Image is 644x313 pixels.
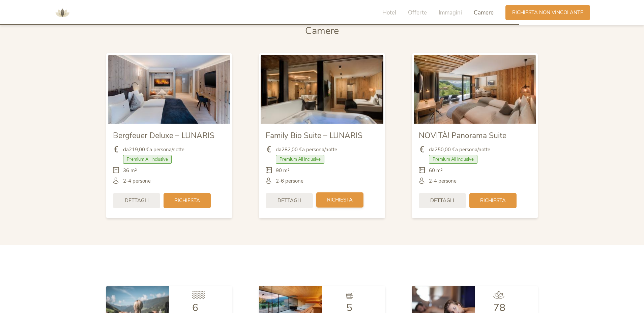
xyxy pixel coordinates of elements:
span: 60 m² [429,167,443,174]
b: 219,00 € [129,146,149,153]
img: Bergfeuer Deluxe – LUNARIS [108,55,230,124]
img: NOVITÀ! Panorama Suite [414,55,536,124]
span: NOVITÀ! Panorama Suite [419,130,506,141]
span: Camere [474,9,494,17]
span: Hotel [382,9,396,17]
span: 90 m² [276,167,290,174]
a: AMONTI & LUNARIS Wellnessresort [52,10,72,15]
span: Dettagli [277,197,301,204]
b: 250,00 € [435,146,455,153]
span: Premium All Inclusive [123,155,172,164]
span: Offerte [408,9,427,17]
span: Premium All Inclusive [429,155,477,164]
span: Dettagli [430,197,454,204]
span: da a persona/notte [429,146,490,153]
span: 36 m² [123,167,137,174]
img: Family Bio Suite – LUNARIS [261,55,383,124]
span: 2-4 persone [429,178,457,185]
span: Richiesta non vincolante [512,9,583,16]
span: Richiesta [480,197,506,204]
span: da a persona/notte [276,146,337,153]
span: Premium All Inclusive [276,155,324,164]
span: Family Bio Suite – LUNARIS [266,130,362,141]
span: 2-4 persone [123,178,151,185]
span: Camere [305,24,339,37]
b: 282,00 € [282,146,302,153]
span: Immagini [439,9,462,17]
span: da a persona/notte [123,146,184,153]
span: Richiesta [174,197,200,204]
span: Bergfeuer Deluxe – LUNARIS [113,130,214,141]
span: Dettagli [125,197,149,204]
img: AMONTI & LUNARIS Wellnessresort [52,3,72,23]
span: 2-6 persone [276,178,303,185]
span: Richiesta [327,196,353,204]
